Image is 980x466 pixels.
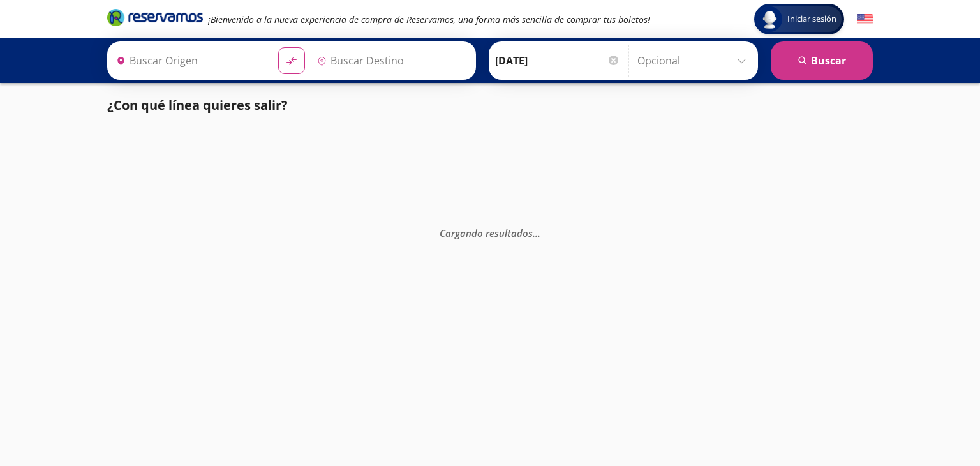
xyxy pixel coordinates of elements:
[111,45,268,77] input: Buscar Origen
[538,227,540,239] span: .
[857,11,873,27] button: English
[637,45,752,77] input: Opcional
[440,227,540,239] em: Cargando resultados
[208,13,650,26] em: ¡Bienvenido a la nueva experiencia de compra de Reservamos, una forma más sencilla de comprar tus...
[535,227,538,239] span: .
[107,96,288,115] p: ¿Con qué línea quieres salir?
[495,45,620,77] input: Elegir Fecha
[107,8,203,31] a: Brand Logo
[771,41,873,80] button: Buscar
[312,45,469,77] input: Buscar Destino
[533,227,535,239] span: .
[782,13,842,26] span: Iniciar sesión
[107,8,203,27] i: Brand Logo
